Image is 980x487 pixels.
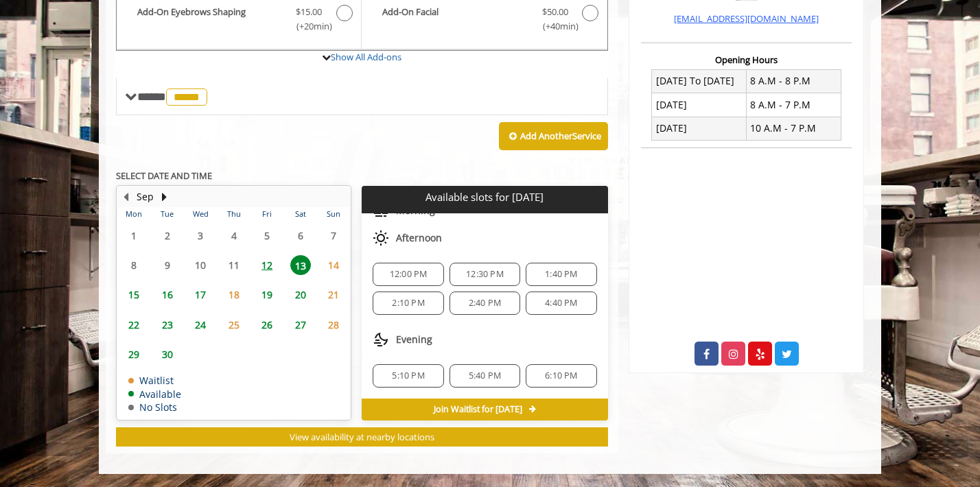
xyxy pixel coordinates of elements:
[128,389,181,399] td: Available
[117,340,150,369] td: Select day29
[545,269,577,280] span: 1:40 PM
[369,5,600,37] label: Add-On Facial
[283,207,316,221] th: Sat
[746,69,841,93] td: 8 A.M - 8 P.M
[469,370,501,381] span: 5:40 PM
[652,69,747,93] td: [DATE] To [DATE]
[157,344,178,364] span: 30
[526,364,596,388] div: 6:10 PM
[382,5,528,34] b: Add-On Facial
[116,169,212,182] b: SELECT DATE AND TIME
[323,285,344,305] span: 21
[641,55,852,64] h3: Opening Hours
[124,344,144,364] span: 29
[450,364,520,388] div: 5:40 PM
[392,370,424,381] span: 5:10 PM
[250,309,283,339] td: Select day26
[117,309,150,339] td: Select day22
[542,5,568,19] span: $50.00
[150,207,183,221] th: Tue
[117,280,150,309] td: Select day15
[128,402,181,412] td: No Slots
[746,93,841,117] td: 8 A.M - 7 P.M
[373,263,443,286] div: 12:00 PM
[526,292,596,315] div: 4:40 PM
[434,404,522,415] span: Join Waitlist for [DATE]
[396,334,432,345] span: Evening
[290,315,311,335] span: 27
[250,280,283,309] td: Select day19
[317,280,351,309] td: Select day21
[317,207,351,221] th: Sun
[124,315,144,335] span: 22
[545,298,577,309] span: 4:40 PM
[124,285,144,305] span: 15
[396,233,442,243] span: Afternoon
[373,331,389,348] img: evening slots
[290,285,311,305] span: 20
[373,230,389,246] img: afternoon slots
[367,191,602,203] p: Available slots for [DATE]
[257,285,277,305] span: 19
[283,250,316,280] td: Select day13
[323,315,344,335] span: 28
[289,19,329,34] span: (+20min )
[526,263,596,286] div: 1:40 PM
[120,189,131,204] button: Previous Month
[128,375,181,385] td: Waitlist
[373,292,443,315] div: 2:10 PM
[190,285,211,305] span: 17
[159,189,170,204] button: Next Month
[116,427,608,447] button: View availability at nearby locations
[392,298,424,309] span: 2:10 PM
[283,309,316,339] td: Select day27
[396,205,435,216] span: Morning
[290,255,311,275] span: 13
[150,309,183,339] td: Select day23
[390,269,428,280] span: 12:00 PM
[535,19,575,34] span: (+40min )
[499,122,608,151] button: Add AnotherService
[184,309,217,339] td: Select day24
[157,315,178,335] span: 23
[296,5,322,19] span: $15.00
[450,263,520,286] div: 12:30 PM
[466,269,504,280] span: 12:30 PM
[373,364,443,388] div: 5:10 PM
[157,285,178,305] span: 16
[190,315,211,335] span: 24
[117,207,150,221] th: Mon
[746,117,841,140] td: 10 A.M - 7 P.M
[469,298,501,309] span: 2:40 PM
[217,280,250,309] td: Select day18
[283,280,316,309] td: Select day20
[257,315,277,335] span: 26
[652,117,747,140] td: [DATE]
[250,207,283,221] th: Fri
[150,280,183,309] td: Select day16
[137,189,154,204] button: Sep
[545,370,577,381] span: 6:10 PM
[184,280,217,309] td: Select day17
[217,207,250,221] th: Thu
[250,250,283,280] td: Select day12
[150,340,183,369] td: Select day30
[124,5,354,37] label: Add-On Eyebrows Shaping
[674,12,819,25] a: [EMAIL_ADDRESS][DOMAIN_NAME]
[290,431,434,443] span: View availability at nearby locations
[217,309,250,339] td: Select day25
[184,207,217,221] th: Wed
[323,255,344,275] span: 14
[317,250,351,280] td: Select day14
[652,93,747,117] td: [DATE]
[224,315,244,335] span: 25
[224,285,244,305] span: 18
[520,130,601,142] b: Add Another Service
[257,255,277,275] span: 12
[317,309,351,339] td: Select day28
[137,5,282,34] b: Add-On Eyebrows Shaping
[450,292,520,315] div: 2:40 PM
[331,51,401,63] a: Show All Add-ons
